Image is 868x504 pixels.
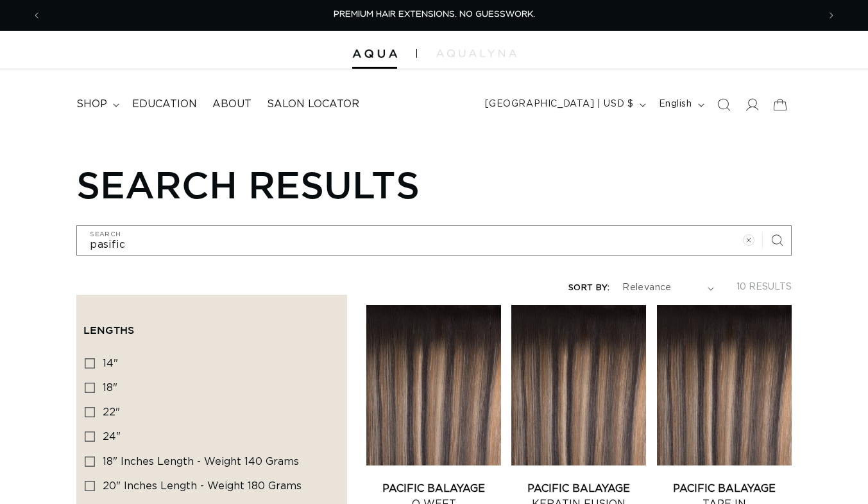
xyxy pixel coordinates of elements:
[76,98,107,111] span: shop
[69,90,124,119] summary: shop
[76,162,791,206] h1: Search results
[103,431,121,442] span: 24"
[83,324,134,336] span: Lengths
[352,49,397,58] img: Aqua Hair Extensions
[710,91,738,119] summary: Search
[735,226,763,254] button: Clear search term
[83,302,340,348] summary: Lengths (0 selected)
[212,98,251,111] span: About
[103,407,120,417] span: 22"
[124,90,205,119] a: Education
[77,226,790,255] input: Search
[334,10,535,19] span: PREMIUM HAIR EXTENSIONS. NO GUESSWORK.
[436,49,516,57] img: aqualyna.com
[267,98,359,111] span: Salon Locator
[259,90,367,119] a: Salon Locator
[103,358,118,369] span: 14"
[477,92,651,117] button: [GEOGRAPHIC_DATA] | USD $
[568,284,609,292] label: Sort by:
[485,98,634,111] span: [GEOGRAPHIC_DATA] | USD $
[817,3,846,28] button: Next announcement
[651,92,710,117] button: English
[103,383,117,393] span: 18"
[103,456,299,467] span: 18" Inches length - Weight 140 grams
[736,282,792,291] span: 10 results
[132,98,197,111] span: Education
[659,98,692,111] span: English
[205,90,259,119] a: About
[103,481,302,491] span: 20" Inches length - Weight 180 grams
[22,3,51,28] button: Previous announcement
[763,226,791,254] button: Search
